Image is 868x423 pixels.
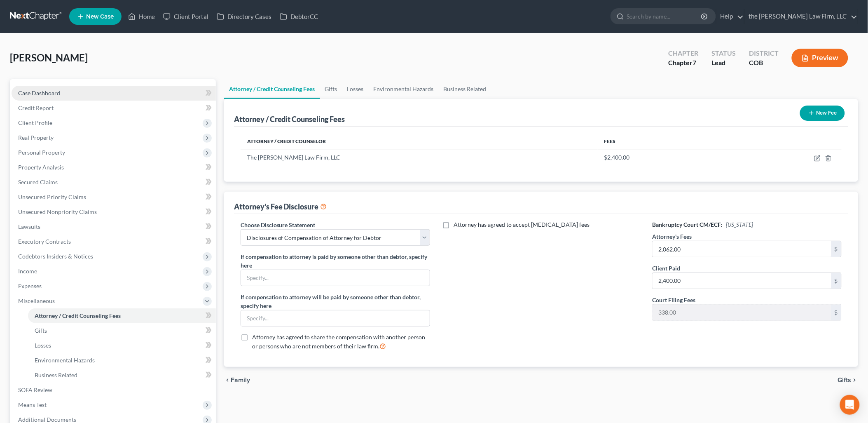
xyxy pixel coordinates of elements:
div: Open Intercom Messenger [840,395,860,415]
div: $ [831,273,841,289]
span: The [PERSON_NAME] Law Firm, LLC [247,154,341,161]
span: Miscellaneous [18,297,55,304]
span: Unsecured Priority Claims [18,193,86,200]
button: Gifts chevron_right [838,377,858,383]
a: Property Analysis [12,160,216,175]
span: Means Test [18,401,47,408]
div: Chapter [668,49,698,58]
span: Family [231,377,250,383]
div: Status [711,49,736,58]
label: If compensation to attorney will be paid by someone other than debtor, specify here [241,293,430,310]
input: Search by name... [627,9,702,24]
a: Credit Report [12,101,216,115]
button: chevron_left Family [224,377,250,383]
label: Court Filing Fees [652,296,695,304]
a: Losses [28,338,216,353]
div: COB [749,58,779,68]
span: Gifts [838,377,852,383]
span: Expenses [18,282,42,289]
span: Secured Claims [18,179,58,186]
i: chevron_left [224,377,231,383]
span: Attorney / Credit Counselor [247,138,326,144]
div: $ [831,305,841,320]
a: Executory Contracts [12,234,216,249]
input: 0.00 [653,305,831,320]
div: Lead [711,58,736,68]
span: Attorney / Credit Counseling Fees [35,312,121,319]
input: Specify... [241,310,430,326]
label: Attorney's Fees [652,232,692,241]
button: New Fee [800,106,845,121]
a: Lawsuits [12,219,216,234]
a: Business Related [28,368,216,383]
input: 0.00 [653,273,831,289]
a: Business Related [439,79,491,99]
span: Property Analysis [18,164,64,171]
label: If compensation to attorney is paid by someone other than debtor, specify here [241,252,430,270]
span: [US_STATE] [726,221,753,228]
span: Credit Report [18,104,54,111]
a: Case Dashboard [12,86,216,101]
span: Lawsuits [18,223,40,230]
span: $2,400.00 [604,154,630,161]
span: Business Related [35,371,77,378]
span: Additional Documents [18,416,76,423]
span: New Case [86,14,114,20]
span: Fees [604,138,616,144]
i: chevron_right [852,377,858,383]
label: Client Paid [652,264,680,273]
a: Home [124,9,159,24]
a: Unsecured Nonpriority Claims [12,204,216,219]
span: Losses [35,342,51,349]
span: Codebtors Insiders & Notices [18,253,93,260]
button: Preview [792,49,848,67]
div: Attorney / Credit Counseling Fees [234,114,345,124]
span: [PERSON_NAME] [10,52,88,63]
a: SOFA Review [12,383,216,397]
a: Directory Cases [213,9,276,24]
a: Environmental Hazards [28,353,216,368]
span: Executory Contracts [18,238,71,245]
a: the [PERSON_NAME] Law Firm, LLC [745,9,858,24]
span: Income [18,268,37,275]
span: SOFA Review [18,386,52,393]
span: 7 [693,59,696,66]
a: Client Portal [159,9,213,24]
a: Gifts [320,79,342,99]
span: Unsecured Nonpriority Claims [18,208,97,215]
input: 0.00 [653,241,831,257]
input: Specify... [241,270,430,286]
span: Attorney has agreed to accept [MEDICAL_DATA] fees [454,221,590,228]
span: Environmental Hazards [35,357,95,364]
a: Unsecured Priority Claims [12,190,216,204]
span: Gifts [35,327,47,334]
div: Attorney's Fee Disclosure [234,202,327,211]
a: Losses [342,79,369,99]
a: Attorney / Credit Counseling Fees [224,79,320,99]
label: Choose Disclosure Statement [241,221,316,229]
a: Environmental Hazards [369,79,439,99]
div: $ [831,241,841,257]
a: Secured Claims [12,175,216,190]
span: Case Dashboard [18,89,60,96]
h6: Bankruptcy Court CM/ECF: [652,221,842,229]
a: Attorney / Credit Counseling Fees [28,308,216,323]
span: Client Profile [18,119,52,126]
span: Real Property [18,134,54,141]
a: Help [716,9,744,24]
a: Gifts [28,323,216,338]
div: District [749,49,779,58]
div: Chapter [668,58,698,68]
a: DebtorCC [276,9,322,24]
span: Personal Property [18,149,65,156]
span: Attorney has agreed to share the compensation with another person or persons who are not members ... [252,334,426,350]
